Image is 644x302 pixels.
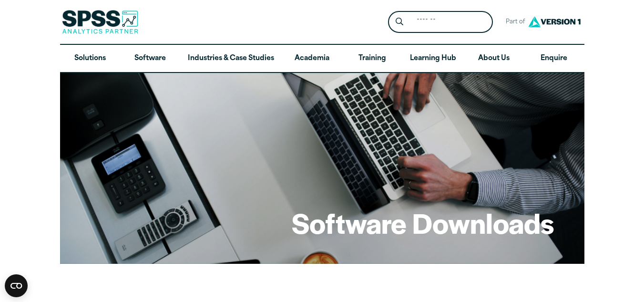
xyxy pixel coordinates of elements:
[390,13,408,31] button: Search magnifying glass icon
[292,204,554,241] h1: Software Downloads
[120,45,180,73] a: Software
[342,45,402,73] a: Training
[60,45,120,73] a: Solutions
[180,45,282,73] a: Industries & Case Studies
[464,45,524,73] a: About Us
[62,10,138,34] img: SPSS Analytics Partner
[396,18,403,26] svg: Search magnifying glass icon
[501,15,526,29] span: Part of
[524,45,584,73] a: Enquire
[526,13,583,31] img: Version1 Logo
[282,45,342,73] a: Academia
[5,274,28,297] button: Open CMP widget
[402,45,464,73] a: Learning Hub
[388,11,493,33] form: Site Header Search Form
[60,45,584,73] nav: Desktop version of site main menu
